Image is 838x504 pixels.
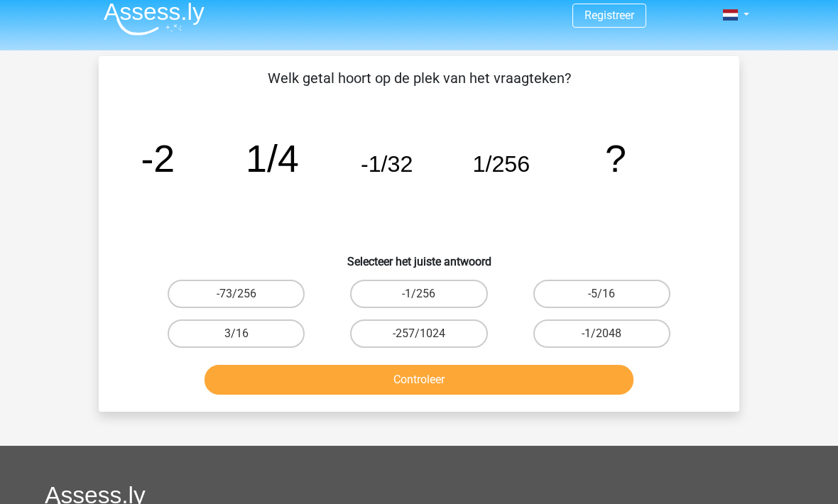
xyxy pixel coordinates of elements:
[350,280,487,308] label: -1/256
[104,2,205,35] img: Assessly
[205,365,634,395] button: Controleer
[168,280,305,308] label: -73/256
[605,137,626,180] tspan: ?
[533,280,670,308] label: -5/16
[584,9,634,22] a: Registreer
[533,319,670,348] label: -1/2048
[350,319,487,348] label: -257/1024
[121,67,717,89] p: Welk getal hoort op de plek van het vraagteken?
[361,151,413,177] tspan: -1/32
[121,243,717,268] h6: Selecteer het juiste antwoord
[473,151,530,177] tspan: 1/256
[141,137,175,180] tspan: -2
[168,319,305,348] label: 3/16
[246,137,299,180] tspan: 1/4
